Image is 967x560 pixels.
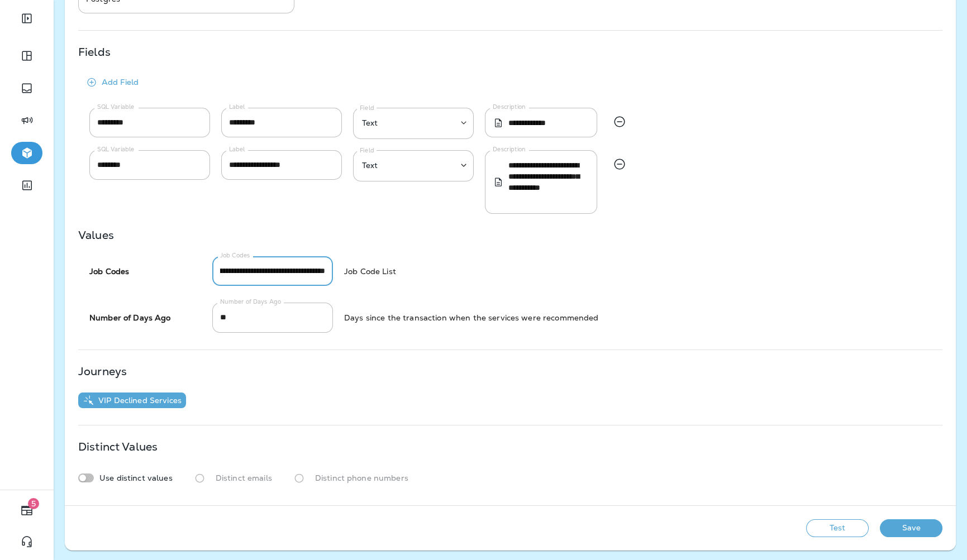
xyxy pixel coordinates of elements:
[220,298,281,306] label: Number of Days Ago
[362,161,378,170] p: Text
[344,267,396,276] div: Job Code List
[99,473,173,482] p: Use distinct values
[11,499,42,521] button: 5
[344,313,599,322] div: Days since the transaction when the services were recommended
[315,473,408,482] p: Distinct phone numbers
[89,266,129,276] strong: Job Codes
[78,231,114,240] p: Values
[78,47,111,56] p: Fields
[78,73,146,91] button: Add Field
[229,145,245,154] label: Label
[28,498,39,509] span: 5
[94,396,182,405] p: VIP Declined Services
[78,393,186,408] button: VIP Declined Services
[97,103,135,111] label: SQL Variable
[806,519,869,537] button: Test
[78,367,127,376] p: Journeys
[220,251,250,260] label: Job Codes
[97,145,135,154] label: SQL Variable
[78,442,158,451] p: Distinct Values
[11,7,42,30] button: Expand Sidebar
[229,103,245,111] label: Label
[362,118,378,127] p: Text
[880,519,942,537] button: Save
[216,473,272,482] p: Distinct emails
[89,313,171,323] strong: Number of Days Ago
[493,145,526,154] label: Description
[493,103,526,111] label: Description
[357,146,377,155] label: Field
[102,78,139,87] p: Add Field
[357,104,377,112] label: Field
